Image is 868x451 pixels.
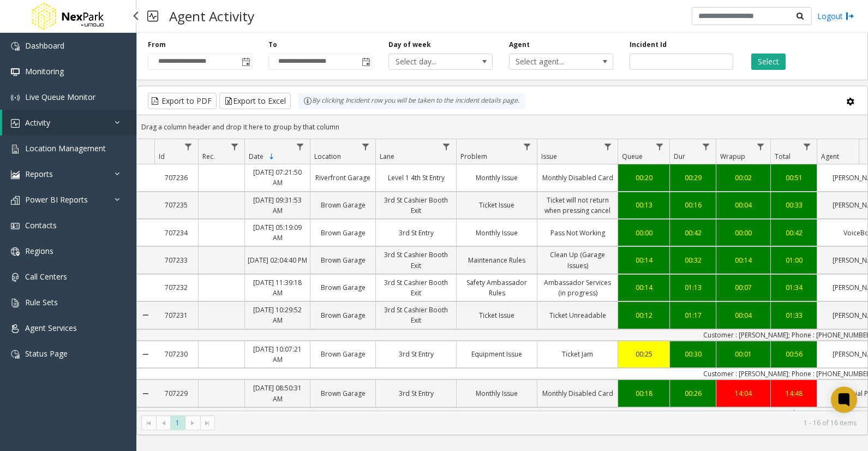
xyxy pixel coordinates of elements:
span: Problem [460,152,487,161]
span: Call Centers [25,271,67,282]
a: Brown Garage [310,197,375,213]
span: Regions [25,246,53,256]
a: 00:33 [771,197,817,213]
a: Monthly Issue [457,170,537,186]
a: 00:25 [618,346,669,362]
a: [DATE] 07:21:50 AM [245,164,310,191]
a: Brown Garage [310,385,375,401]
div: 00:00 [719,228,768,238]
div: 00:26 [673,388,713,399]
img: 'icon' [11,222,20,230]
a: Collapse Details [137,376,154,411]
a: 00:20 [618,170,669,186]
a: 3rd St Entry [376,346,456,362]
a: Monthly Disabled Card [537,170,618,186]
span: Contacts [25,220,57,230]
a: Logout [817,10,854,22]
a: Wrapup Filter Menu [753,139,768,154]
a: 707236 [154,170,198,186]
a: 00:51 [771,170,817,186]
a: 00:04 [716,197,770,213]
span: Power BI Reports [25,194,88,205]
div: 00:33 [774,200,814,210]
div: 00:51 [774,173,814,183]
a: 00:18 [618,385,669,401]
div: Drag a column header and drop it here to group by that column [137,117,867,137]
a: 3rd St Cashier Booth Exit [376,247,456,273]
img: 'icon' [11,196,20,205]
a: 00:07 [716,280,770,295]
a: 707229 [154,385,198,401]
a: [DATE] 10:29:52 AM [245,302,310,328]
a: Clean Up (Garage Issues) [537,247,618,273]
div: 01:00 [774,255,814,265]
a: Ticket will not return when pressing cancel [537,192,618,218]
a: Activity [2,110,136,135]
div: 00:00 [621,228,667,238]
img: 'icon' [11,324,20,333]
a: 01:00 [771,252,817,268]
span: Page 1 [170,416,185,430]
span: Total [775,152,791,161]
div: 00:16 [673,200,713,210]
span: Toggle popup [360,54,372,69]
div: 00:02 [719,173,768,183]
a: Ticket Issue [457,307,537,323]
kendo-pager-info: 1 - 16 of 16 items [222,418,857,428]
a: 00:00 [618,225,669,241]
a: [DATE] 10:07:21 AM [245,341,310,367]
a: 01:33 [771,307,817,323]
span: Activity [25,117,50,128]
a: 707233 [154,252,198,268]
div: 00:25 [621,349,667,359]
label: Agent [509,40,530,50]
a: 707235 [154,197,198,213]
a: 00:42 [771,225,817,241]
img: 'icon' [11,68,20,76]
div: 00:18 [621,388,667,399]
div: 00:07 [719,282,768,293]
div: 00:42 [673,228,713,238]
a: [DATE] 11:39:18 AM [245,275,310,301]
a: 00:00 [716,225,770,241]
a: Location Filter Menu [358,139,373,154]
a: 707234 [154,225,198,241]
div: 14:04 [719,388,768,399]
div: Data table [137,139,867,411]
a: 00:14 [716,252,770,268]
a: 00:16 [670,197,716,213]
a: Collapse Details [137,298,154,333]
span: Location [314,152,341,161]
a: 00:14 [618,252,669,268]
span: Lane [380,152,394,161]
img: 'icon' [11,42,20,51]
a: 3rd St Cashier Booth Exit [376,275,456,301]
a: 00:56 [771,346,817,362]
a: 00:42 [670,225,716,241]
a: 707230 [154,346,198,362]
a: Problem Filter Menu [520,139,535,154]
a: 00:32 [670,252,716,268]
span: Rec. [202,152,215,161]
a: Queue Filter Menu [653,139,667,154]
span: Wrapup [720,152,745,161]
div: 01:33 [774,310,814,321]
a: 00:30 [670,346,716,362]
a: Monthly Disabled Card [537,385,618,401]
img: 'icon' [11,273,20,282]
div: 00:13 [621,200,667,210]
div: 00:14 [719,255,768,265]
a: Ticket Unreadable [537,307,618,323]
span: Select agent... [510,54,592,69]
a: Safety Ambassador Rules [457,275,537,301]
a: 01:34 [771,280,817,295]
a: 707231 [154,307,198,323]
a: 00:14 [618,280,669,295]
img: 'icon' [11,145,20,153]
a: 00:04 [716,307,770,323]
div: 00:42 [774,228,814,238]
div: 00:04 [719,200,768,210]
a: 3rd St Cashier Booth Exit [376,192,456,218]
a: Brown Garage [310,280,375,295]
div: 00:04 [719,310,768,321]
